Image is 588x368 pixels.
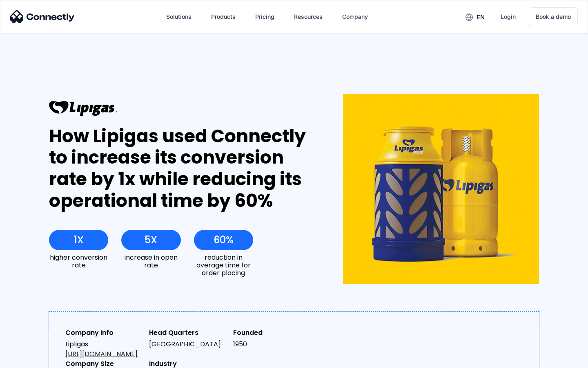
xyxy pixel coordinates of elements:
div: Solutions [166,11,192,22]
img: Connectly Logo [10,10,75,23]
div: higher conversion rate [49,254,108,269]
div: Products [211,11,236,22]
div: Resources [294,11,323,22]
div: reduction in average time for order placing [194,254,253,277]
div: Lipligas [65,339,143,359]
aside: Language selected: English [8,354,49,365]
div: 60% [214,234,234,246]
div: en [477,11,485,23]
div: 1X [74,234,84,246]
div: increase in open rate [121,254,180,269]
div: How Lipigas used Connectly to increase its conversion rate by 1x while reducing its operational t... [49,126,313,212]
div: Company Info [65,328,143,338]
div: Login [501,11,516,22]
div: Founded [233,328,310,338]
a: Pricing [249,7,281,27]
a: [URL][DOMAIN_NAME] [65,349,138,359]
div: Pricing [255,11,274,22]
div: [GEOGRAPHIC_DATA] [149,339,226,349]
div: 1950 [233,339,310,349]
div: Head Quarters [149,328,226,338]
div: Company [342,11,368,22]
a: Book a demo [529,7,578,26]
div: 5X [145,234,157,246]
a: Login [494,7,522,27]
ul: Language list [16,354,49,365]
